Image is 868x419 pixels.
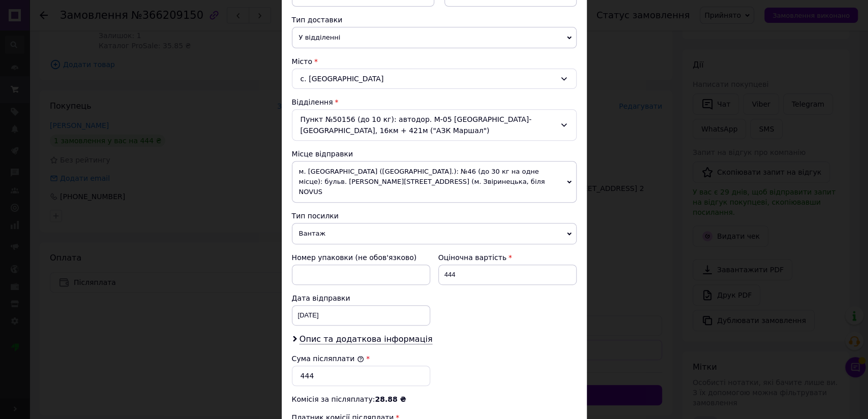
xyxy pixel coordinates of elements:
div: Оціночна вартість [438,252,577,263]
div: Комісія за післяплату: [292,394,577,404]
span: м. [GEOGRAPHIC_DATA] ([GEOGRAPHIC_DATA].): №46 (до 30 кг на одне місце): бульв. [PERSON_NAME][STR... [292,161,577,203]
div: Дата відправки [292,293,430,303]
span: 28.88 ₴ [375,395,406,403]
span: Опис та додаткова інформація [300,334,433,344]
label: Сума післяплати [292,354,364,363]
span: Вантаж [292,223,577,244]
div: Пункт №50156 (до 10 кг): автодор. М-05 [GEOGRAPHIC_DATA]-[GEOGRAPHIC_DATA], 16км + 421м ("АЗК Мар... [292,109,577,141]
span: Тип посилки [292,212,339,220]
div: с. [GEOGRAPHIC_DATA] [292,69,577,89]
div: Відділення [292,97,577,107]
span: Тип доставки [292,16,343,24]
span: У відділенні [292,27,577,48]
div: Номер упаковки (не обов'язково) [292,252,430,263]
span: Місце відправки [292,150,353,158]
div: Місто [292,56,577,67]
